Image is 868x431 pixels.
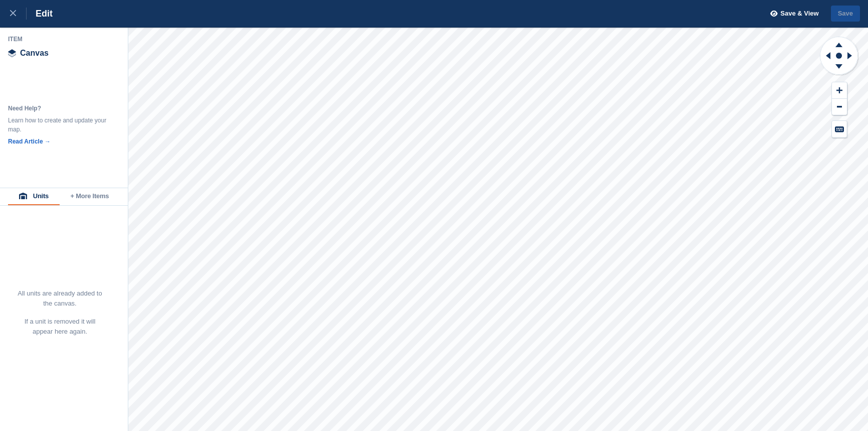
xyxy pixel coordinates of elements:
div: Learn how to create and update your map. [8,116,108,134]
p: If a unit is removed it will appear here again. [17,317,103,337]
div: Edit [27,8,53,20]
span: Canvas [20,49,49,57]
div: Item [8,35,120,43]
button: Save & View [765,6,819,22]
button: Zoom Out [832,99,847,115]
div: Need Help? [8,104,108,113]
span: Save & View [780,9,818,19]
button: Save [831,6,860,22]
p: All units are already added to the canvas. [17,289,103,309]
button: Zoom In [832,82,847,99]
button: + More Items [60,188,120,205]
button: Keyboard Shortcuts [832,121,847,137]
button: Units [8,188,60,205]
a: Read Article → [8,138,51,145]
img: canvas-icn.9d1aba5b.svg [8,49,16,57]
